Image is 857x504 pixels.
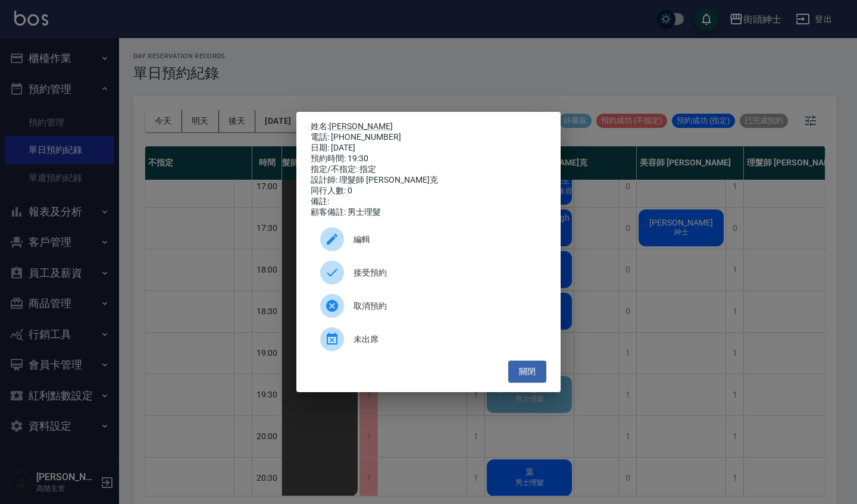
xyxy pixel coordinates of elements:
[329,121,393,131] a: [PERSON_NAME]
[311,207,546,218] div: 顧客備註: 男士理髮
[354,233,537,246] span: 編輯
[354,300,537,312] span: 取消預約
[311,289,546,323] div: 取消預約
[311,256,546,289] div: 接受預約
[311,164,546,175] div: 指定/不指定: 指定
[311,323,546,356] div: 未出席
[311,143,546,154] div: 日期: [DATE]
[508,361,546,383] button: 關閉
[311,132,546,143] div: 電話: [PHONE_NUMBER]
[354,333,537,346] span: 未出席
[311,186,546,196] div: 同行人數: 0
[311,196,546,207] div: 備註:
[311,154,546,164] div: 預約時間: 19:30
[354,267,537,279] span: 接受預約
[311,121,546,132] p: 姓名:
[311,175,546,186] div: 設計師: 理髮師 [PERSON_NAME]克
[311,223,546,256] div: 編輯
